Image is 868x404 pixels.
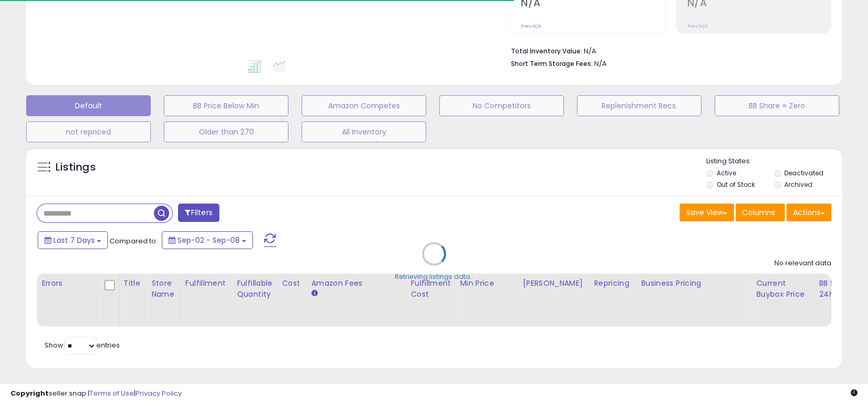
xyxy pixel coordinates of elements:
[594,59,607,69] span: N/A
[164,121,288,142] button: Older than 270
[687,23,708,29] small: Prev: N/A
[26,95,151,116] button: Default
[439,95,564,116] button: No Competitors
[577,95,702,116] button: Replenishment Recs.
[26,121,151,142] button: not repriced
[395,272,473,282] div: Retrieving listings data..
[511,47,582,55] b: Total Inventory Value:
[136,388,182,398] a: Privacy Policy
[10,389,182,399] div: seller snap | |
[521,23,541,29] small: Prev: N/A
[511,44,824,57] li: N/A
[164,95,288,116] button: BB Price Below Min
[511,59,593,68] b: Short Term Storage Fees:
[302,121,426,142] button: All Inventory
[715,95,839,116] button: BB Share = Zero
[302,95,426,116] button: Amazon Competes
[10,388,49,398] strong: Copyright
[90,388,134,398] a: Terms of Use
